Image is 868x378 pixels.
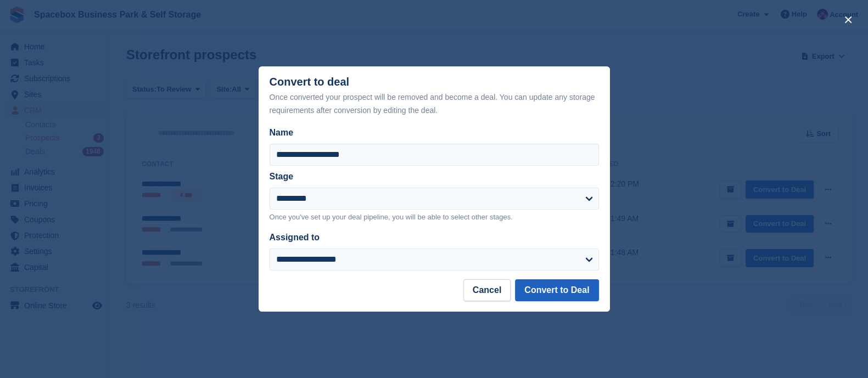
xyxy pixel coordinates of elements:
button: Cancel [463,279,511,301]
label: Assigned to [270,233,320,242]
label: Name [270,126,599,139]
p: Once you've set up your deal pipeline, you will be able to select other stages. [270,212,599,223]
label: Stage [270,172,294,181]
button: Convert to Deal [515,279,598,301]
button: close [839,11,857,29]
div: Once converted your prospect will be removed and become a deal. You can update any storage requir... [270,91,599,117]
div: Convert to deal [270,76,599,117]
